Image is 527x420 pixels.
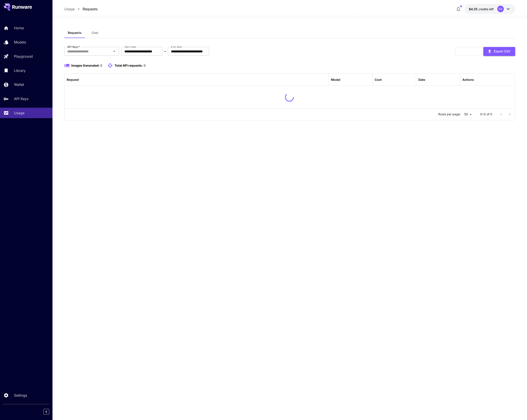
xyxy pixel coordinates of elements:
[67,45,80,49] label: API Keys
[92,31,98,35] span: Cost
[331,78,340,81] div: Model
[462,78,474,81] div: Actions
[83,6,97,12] a: Requests
[43,409,49,415] button: Collapse sidebar
[14,25,24,31] p: Home
[469,7,478,11] span: $4.25
[14,68,26,73] p: Library
[115,64,143,67] span: Total API requests:
[47,408,52,416] div: Collapse sidebar
[64,6,97,12] nav: breadcrumb
[497,6,504,12] div: DS
[14,96,28,101] p: API Keys
[469,7,494,11] div: $4.25339
[464,4,515,14] button: $4.25339DS
[14,393,27,398] p: Settings
[483,47,515,56] button: Export CSV
[438,112,461,116] p: Rows per page:
[375,78,382,81] div: Cost
[480,112,492,116] p: 0–0 of 0
[14,110,24,116] p: Usage
[144,64,146,67] span: 0
[463,111,473,118] div: 50
[64,6,75,12] a: Usage
[14,54,33,59] p: Playground
[418,78,425,81] div: Date
[124,45,136,49] label: Start date
[111,48,117,54] button: Open
[100,64,102,67] span: 0
[171,45,182,49] label: End date
[67,78,79,81] div: Request
[14,40,26,45] p: Models
[14,82,24,87] p: Wallet
[164,49,166,54] p: ~
[71,64,100,67] span: Images Generated:
[68,31,82,35] span: Requests
[478,7,494,11] span: credits left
